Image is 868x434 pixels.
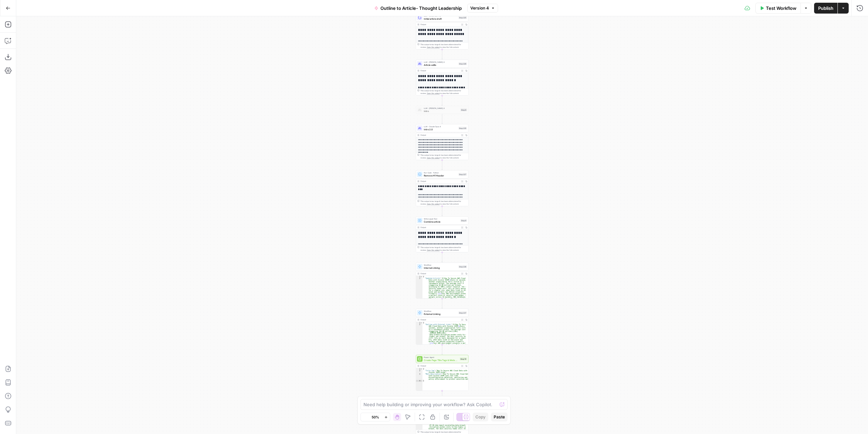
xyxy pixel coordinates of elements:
div: WorkflowInternal LinkingStep 236Output{ "Updated Article":"# How To Secure AWS Cloud Data with Zs... [416,263,469,299]
div: Output [420,180,459,183]
span: Combine article [424,220,459,223]
div: 4 [416,380,422,382]
button: Publish [814,3,837,14]
div: Output [420,23,459,26]
div: WorkflowExternal LinkingStep 237Output{ "Outline with External Links":"# How To Secure AWS Cloud ... [416,309,469,345]
button: Version 4 [467,4,498,13]
g: Edge from step_8 to step_236 [442,252,443,262]
span: Internal Linking [424,266,457,269]
span: LLM · Claude Opus 4 [424,125,457,128]
div: Output [420,69,459,72]
span: Publish [818,5,833,12]
span: Toggle code folding, rows 1 through 3 [420,322,422,324]
div: Step 225 [458,16,467,19]
span: Copy the output [427,92,440,94]
span: Create Page Title Tags & Meta Descriptions [424,358,458,362]
g: Edge from step_6 to step_235 [442,114,443,124]
div: Step 237 [458,311,467,314]
span: LLM · [PERSON_NAME] 4 [424,61,457,63]
span: Run Code · Python [424,171,457,174]
div: Output [420,364,459,367]
div: This output is too large & has been abbreviated for review. to view the full content. [420,89,467,95]
span: Toggle code folding, rows 1 through 4 [420,368,422,370]
span: Article edits [424,63,457,67]
span: Toggle code folding, rows 1 through 3 [420,276,422,278]
div: 2 [416,370,422,373]
g: Edge from step_235 to step_227 [442,160,443,170]
g: Edge from step_227 to step_8 [442,206,443,216]
div: This output is too large & has been abbreviated for review. to view the full content. [420,200,467,205]
div: Output [420,272,459,275]
div: Step 10 [460,357,467,360]
g: Edge from step_225 to step_226 [442,49,443,59]
span: Intro 2.0 [424,128,457,131]
span: Remove H1 Header [424,174,457,177]
div: Step 226 [458,62,467,65]
span: Copy the output [427,203,440,205]
span: LLM · Gemini 2.5 Pro [424,15,457,17]
span: Outline to Article- Thought Leadership [380,5,462,12]
div: This output is too large & has been abbreviated for review. to view the full content. [420,246,467,251]
span: 50% [372,414,379,420]
span: Version 4 [470,5,489,11]
div: Step 227 [458,173,467,176]
span: Copy the output [427,157,440,159]
span: Intro [424,109,459,113]
div: Output [420,226,459,229]
div: This output is too large & has been abbreviated for review. to view the full content. [420,154,467,159]
div: 1 [416,368,422,370]
span: External Linking [424,312,457,316]
span: Test Workflow [766,5,796,12]
div: 3 [416,373,422,380]
div: Step 8 [460,219,467,222]
span: Write Liquid Text [424,218,459,220]
span: Power Agent [424,356,458,359]
span: Copy the output [427,249,440,251]
div: Output [420,134,459,136]
button: Copy [473,413,488,421]
div: This output is too large & has been abbreviated for review. to view the full content. [420,43,467,49]
span: LLM · [PERSON_NAME] 4 [424,107,459,110]
div: LLM · [PERSON_NAME] 4IntroStep 6 [416,106,469,114]
span: Initial article draft [424,17,457,20]
div: Step 6 [460,108,467,111]
div: 1 [416,276,422,278]
div: Step 235 [458,127,467,130]
span: Workflow [424,264,457,266]
button: Test Workflow [755,3,801,14]
span: Copy the output [427,46,440,48]
button: Outline to Article- Thought Leadership [370,3,466,14]
span: Copy [475,414,486,420]
span: Workflow [424,310,457,313]
div: 1 [416,322,422,324]
g: Edge from step_237 to step_10 [442,344,443,354]
g: Edge from step_236 to step_237 [442,298,443,308]
span: Paste [494,414,505,420]
div: Power AgentCreate Page Title Tags & Meta DescriptionsStep 10Output{ "Title_Tag":"How To Secure AW... [416,355,469,391]
g: Edge from step_226 to step_6 [442,95,443,105]
button: Paste [491,413,508,421]
div: Step 236 [458,265,467,268]
div: Output [420,318,459,321]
